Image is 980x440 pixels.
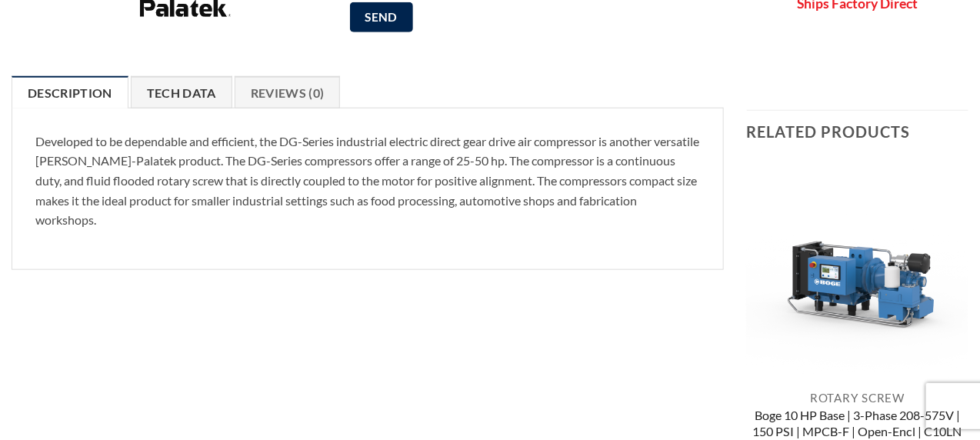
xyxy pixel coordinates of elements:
h3: Related products [747,111,969,152]
p: Developed to be dependable and efficient, the DG-Series industrial electric direct gear drive air... [35,132,700,230]
a: Reviews (0) [235,76,341,108]
a: Tech Data [131,76,232,108]
p: Rotary Screw [746,391,968,405]
input: Send [350,2,413,32]
img: Boge 10 HP Base | 3-Phase 208-575V | 150 PSI | MPCB-F | Open-Encl | C10LN [746,160,968,382]
a: Description [12,76,128,108]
